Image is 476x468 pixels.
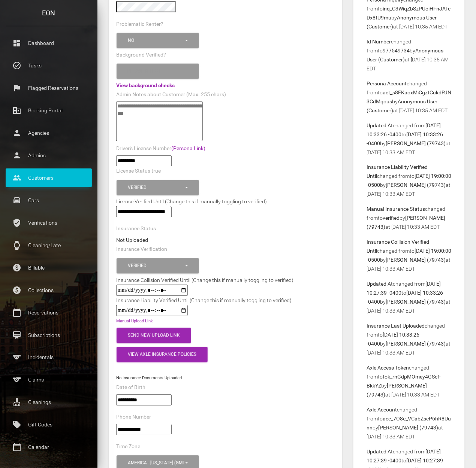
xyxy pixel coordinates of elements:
p: Incidentals [11,352,86,363]
p: Subscriptions [11,329,86,341]
p: Reservations [11,307,86,318]
a: View background checks [116,82,175,88]
a: corporate_fare Booking Portal [6,101,92,120]
b: [PERSON_NAME] (79743) [367,383,427,398]
b: Axle Access Token [367,365,409,371]
p: Gift Codes [11,419,86,431]
button: Verified [117,258,199,274]
a: calendar_today Reservations [6,303,92,322]
p: Verifications [11,217,86,228]
a: person Admins [6,146,92,165]
b: Id Number [367,39,391,45]
p: changed from to by at [DATE] 10:33 AM EDT [367,238,452,274]
b: inq_C3WiqZbSzPUoiHFnJATcDx8fU9mu [367,6,451,21]
b: Anonymous User (Customer) [367,98,437,113]
a: (Persona Link) [171,145,205,151]
a: paid Billable [6,258,92,277]
div: License Verified Until (Change this if manually toggling to verified) [111,197,340,206]
p: changed from to by at [DATE] 10:33 AM EDT [367,205,452,232]
b: Insurance Collision Verified Until [367,239,429,254]
p: changed from to by at [DATE] 10:33 AM EDT [367,163,452,199]
p: changed from to by at [DATE] 10:33 AM EDT [367,364,452,399]
b: act_s8FKaoxMiCgztCukdPJN3CdMqous [367,89,451,104]
b: [DATE] 10:33:26 -0400 [367,332,419,347]
p: Booking Portal [11,105,86,116]
p: Flagged Reservations [11,82,86,94]
b: tok_rnGdpMOmey4GScf-BkkYZ [367,374,441,389]
b: Updated At [367,281,393,287]
p: Admins [11,150,86,161]
label: Problematic Renter? [116,21,163,28]
p: Tasks [11,60,86,71]
b: Manual Insurance Status [367,206,425,212]
a: task_alt Tasks [6,56,92,75]
p: changed from to by at [DATE] 10:35 AM EDT [367,37,452,73]
button: Verified [117,180,199,195]
b: [PERSON_NAME] (79743) [386,299,446,305]
b: verified [383,215,400,221]
label: Insurance Verification [116,246,167,253]
b: Insurance Liability Verified Until [367,164,428,179]
div: Verified [128,263,184,269]
a: person Agencies [6,124,92,142]
div: Insurance Liability Verified Until (Change this if manually toggling to verified) [111,296,297,305]
button: Send New Upload Link [117,328,191,343]
a: verified_user Verifications [6,213,92,232]
b: 977549734 [383,48,410,54]
p: changed from to by at [DATE] 10:33 AM EDT [367,322,452,358]
a: paid Collections [6,281,92,300]
button: View Axle Insurance Policies [117,347,208,362]
b: [PERSON_NAME] (79743) [378,425,438,431]
a: flag Flagged Reservations [6,79,92,97]
p: Calendar [11,442,86,453]
b: Anonymous User (Customer) [367,15,437,30]
a: local_offer Gift Codes [6,416,92,434]
a: Manual Upload Link [116,319,153,324]
b: [PERSON_NAME] (79743) [386,341,446,347]
p: Cleanings [11,397,86,408]
label: Admin Notes about Customer (Max. 255 chars) [116,91,226,98]
a: sports Incidentals [6,348,92,367]
div: Insurance Collision Verified Until (Change this if manually toggling to verified) [111,276,299,285]
p: Collections [11,285,86,296]
a: people Customers [6,168,92,187]
p: changed from to by at [DATE] 10:33 AM EDT [367,405,452,441]
button: No [117,33,199,48]
a: sports Claims [6,371,92,389]
p: changed from to by at [DATE] 10:35 AM EDT [367,79,452,115]
p: changed from to by at [DATE] 10:33 AM EDT [367,121,452,157]
p: changed from to by at [DATE] 10:33 AM EDT [367,280,452,316]
label: Phone Number [116,414,151,421]
a: dashboard Dashboard [6,34,92,52]
label: Time Zone [116,443,140,451]
p: Cleaning/Late [11,240,86,251]
b: Updated At [367,122,393,128]
b: Insurance Last Uploaded [367,323,425,329]
small: No Insurance Documents Uploaded [116,376,182,381]
div: Please select [128,68,184,75]
a: drive_eta Cars [6,191,92,210]
b: Axle Account [367,407,397,413]
p: Agencies [11,127,86,139]
a: card_membership Subscriptions [6,326,92,344]
label: Date of Birth [116,384,145,392]
p: Cars [11,195,86,206]
b: Persona Account [367,80,407,86]
label: Insurance Status [116,225,156,233]
div: Verified [128,185,184,191]
a: cleaning_services Cleanings [6,393,92,412]
label: License Status true [116,168,161,175]
b: acc_7O8e_VCabZseP6hR8Uunn [367,416,451,431]
a: watch Cleaning/Late [6,236,92,255]
b: [PERSON_NAME] (79743) [386,182,446,188]
p: Billable [11,262,86,273]
div: No [128,37,184,44]
b: Updated At [367,449,393,455]
p: Dashboard [11,37,86,49]
button: Please select [117,64,199,79]
b: [PERSON_NAME] (79743) [367,215,445,230]
label: Background Verified? [116,51,166,59]
b: [PERSON_NAME] (79743) [386,257,446,263]
p: Customers [11,172,86,183]
b: [PERSON_NAME] (79743) [386,140,446,146]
